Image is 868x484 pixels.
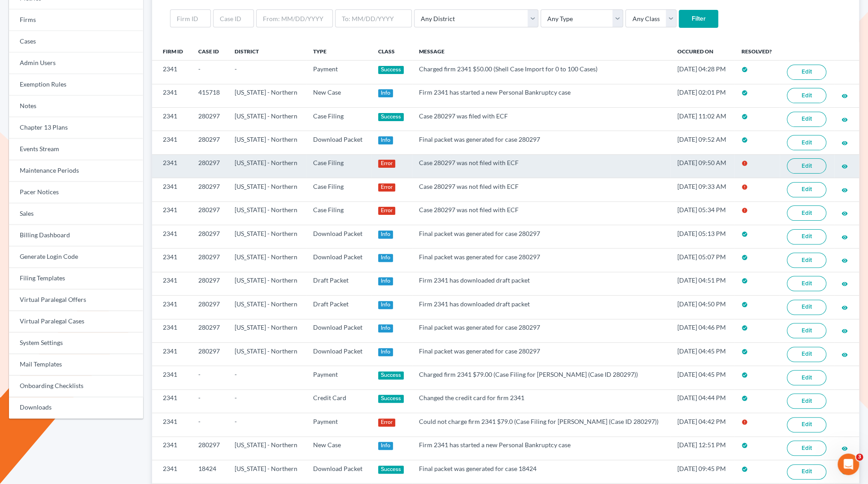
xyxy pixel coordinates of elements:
td: [DATE] 09:50 AM [670,154,734,178]
a: Cases [9,31,143,52]
td: [DATE] 09:52 AM [670,131,734,154]
td: Final packet was generated for case 280297 [412,249,670,272]
td: 2341 [152,366,191,389]
td: Case 280297 was not filed with ECF [412,201,670,225]
td: 2341 [152,225,191,248]
a: Edit [787,417,826,432]
a: Edit [787,323,826,338]
a: Edit [787,300,826,315]
a: Edit [787,229,826,244]
i: check_circle [742,137,748,143]
td: Draft Packet [306,296,371,319]
td: New Case [306,84,371,107]
a: Downloads [9,397,143,419]
td: [US_STATE] - Northern [227,84,306,107]
a: Filing Templates [9,268,143,289]
div: Info [378,277,393,285]
td: Download Packet [306,249,371,272]
i: visibility [842,140,848,146]
td: Payment [306,413,371,436]
a: Virtual Paralegal Cases [9,311,143,332]
i: check_circle [742,231,748,237]
td: - [191,389,227,413]
td: 280297 [191,436,227,460]
a: Notes [9,96,143,117]
i: visibility [842,305,848,311]
div: Success [378,66,404,74]
td: [US_STATE] - Northern [227,342,306,366]
a: visibility [842,233,848,240]
div: Error [378,419,396,427]
td: 280297 [191,319,227,342]
td: [DATE] 04:42 PM [670,413,734,436]
td: Download Packet [306,319,371,342]
i: visibility [842,187,848,193]
td: Case Filing [306,178,371,201]
i: error [742,160,748,166]
td: Final packet was generated for case 280297 [412,342,670,366]
td: 2341 [152,272,191,295]
i: check_circle [742,113,748,120]
td: 280297 [191,249,227,272]
td: Charged firm 2341 $50.00 (Shell Case Import for 0 to 100 Cases) [412,61,670,84]
i: check_circle [742,466,748,472]
td: Final packet was generated for case 18424 [412,460,670,484]
i: error [742,419,748,425]
td: [DATE] 05:07 PM [670,249,734,272]
i: visibility [842,163,848,170]
td: - [227,366,306,389]
a: visibility [842,162,848,170]
i: check_circle [742,372,748,378]
a: Admin Users [9,52,143,74]
a: Edit [787,182,826,197]
div: Info [378,254,393,262]
a: Edit [787,347,826,362]
td: 2341 [152,61,191,84]
td: Final packet was generated for case 280297 [412,225,670,248]
i: visibility [842,234,848,240]
td: [DATE] 04:45 PM [670,342,734,366]
a: visibility [842,444,848,452]
div: Success [378,371,404,379]
td: Download Packet [306,460,371,484]
th: Resolved? [734,42,780,60]
td: 280297 [191,201,227,225]
td: [DATE] 12:51 PM [670,436,734,460]
i: visibility [842,210,848,217]
td: 280297 [191,107,227,131]
div: Info [378,89,393,97]
td: [DATE] 02:01 PM [670,84,734,107]
td: - [227,413,306,436]
i: error [742,207,748,214]
a: System Settings [9,332,143,354]
div: Info [378,231,393,239]
td: 2341 [152,131,191,154]
i: check_circle [742,301,748,308]
td: 280297 [191,272,227,295]
div: Info [378,348,393,356]
td: - [191,366,227,389]
td: Download Packet [306,225,371,248]
a: Edit [787,88,826,103]
a: visibility [842,209,848,217]
td: [DATE] 05:34 PM [670,201,734,225]
td: Case 280297 was not filed with ECF [412,178,670,201]
iframe: Intercom live chat [837,453,859,475]
td: Could not charge firm 2341 $79.0 (Case Filing for [PERSON_NAME] (Case ID 280297)) [412,413,670,436]
td: Final packet was generated for case 280297 [412,319,670,342]
td: Download Packet [306,131,371,154]
a: visibility [842,279,848,287]
td: - [227,61,306,84]
td: - [191,413,227,436]
td: [US_STATE] - Northern [227,296,306,319]
td: 280297 [191,225,227,248]
td: 2341 [152,460,191,484]
i: check_circle [742,349,748,355]
a: Edit [787,393,826,409]
th: Type [306,42,371,60]
td: [US_STATE] - Northern [227,201,306,225]
th: Message [412,42,670,60]
a: Exemption Rules [9,74,143,96]
span: 3 [856,453,863,461]
th: Case ID [191,42,227,60]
